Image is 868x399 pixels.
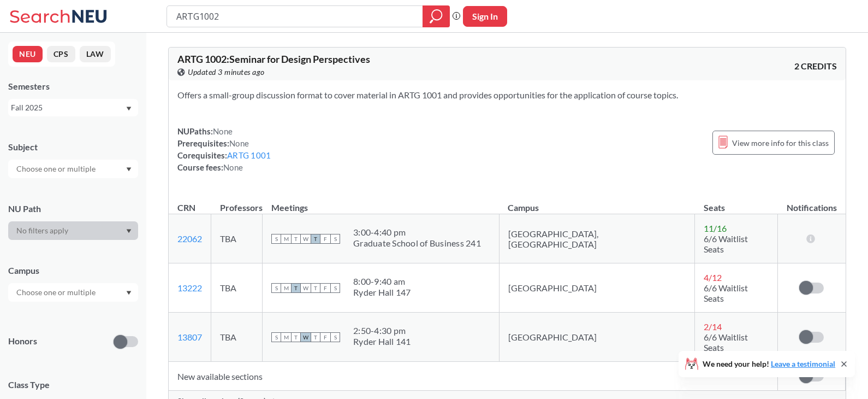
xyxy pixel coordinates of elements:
[177,283,202,293] a: 13222
[301,283,311,293] span: W
[126,167,132,172] svg: Dropdown arrow
[126,229,132,233] svg: Dropdown arrow
[11,286,103,299] input: Choose one or multiple
[353,276,411,287] div: 8:00 - 9:40 am
[211,313,263,362] td: TBA
[281,234,291,244] span: M
[353,238,481,249] div: Graduate School of Business 241
[330,234,340,244] span: S
[11,162,103,175] input: Choose one or multiple
[8,221,138,240] div: Dropdown arrow
[271,234,281,244] span: S
[499,191,694,214] th: Campus
[353,287,411,298] div: Ryder Hall 147
[80,46,111,62] button: LAW
[499,214,694,263] td: [GEOGRAPHIC_DATA], [GEOGRAPHIC_DATA]
[320,283,330,293] span: F
[177,125,271,173] div: NUPaths: Prerequisites: Corequisites: Course fees:
[11,102,125,114] div: Fall 2025
[704,223,727,233] span: 11 / 16
[423,5,450,27] div: magnifying glass
[126,107,132,111] svg: Dropdown arrow
[177,53,370,65] span: ARTG 1002 : Seminar for Design Perspectives
[771,359,835,368] a: Leave a testimonial
[704,283,748,303] span: 6/6 Waitlist Seats
[311,332,320,342] span: T
[695,191,778,214] th: Seats
[177,233,202,244] a: 22062
[8,203,138,215] div: NU Path
[704,321,722,332] span: 2 / 14
[311,283,320,293] span: T
[330,332,340,342] span: S
[291,283,301,293] span: T
[463,6,507,27] button: Sign In
[8,265,138,277] div: Campus
[320,234,330,244] span: F
[353,336,411,347] div: Ryder Hall 141
[320,332,330,342] span: F
[794,60,837,72] span: 2 CREDITS
[704,272,722,283] span: 4 / 12
[177,89,837,101] section: Offers a small-group discussion format to cover material in ARTG 1001 and provides opportunities ...
[8,379,138,391] span: Class Type
[229,138,249,148] span: None
[227,150,271,160] a: ARTG 1001
[330,283,340,293] span: S
[13,46,43,62] button: NEU
[301,332,311,342] span: W
[211,191,263,214] th: Professors
[311,234,320,244] span: T
[732,136,829,150] span: View more info for this class
[704,233,748,254] span: 6/6 Waitlist Seats
[703,360,835,368] span: We need your help!
[8,283,138,302] div: Dropdown arrow
[778,191,846,214] th: Notifications
[8,80,138,92] div: Semesters
[8,160,138,178] div: Dropdown arrow
[263,191,500,214] th: Meetings
[281,332,291,342] span: M
[271,332,281,342] span: S
[301,234,311,244] span: W
[499,313,694,362] td: [GEOGRAPHIC_DATA]
[353,325,411,336] div: 2:50 - 4:30 pm
[704,332,748,353] span: 6/6 Waitlist Seats
[8,99,138,116] div: Fall 2025Dropdown arrow
[211,214,263,263] td: TBA
[177,202,195,214] div: CRN
[126,291,132,295] svg: Dropdown arrow
[211,263,263,313] td: TBA
[47,46,75,62] button: CPS
[353,227,481,238] div: 3:00 - 4:40 pm
[8,335,37,348] p: Honors
[271,283,281,293] span: S
[169,362,778,391] td: New available sections
[291,332,301,342] span: T
[223,162,243,172] span: None
[430,9,443,24] svg: magnifying glass
[175,7,415,26] input: Class, professor, course number, "phrase"
[177,332,202,342] a: 13807
[281,283,291,293] span: M
[8,141,138,153] div: Subject
[188,66,265,78] span: Updated 3 minutes ago
[291,234,301,244] span: T
[499,263,694,313] td: [GEOGRAPHIC_DATA]
[213,126,233,136] span: None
